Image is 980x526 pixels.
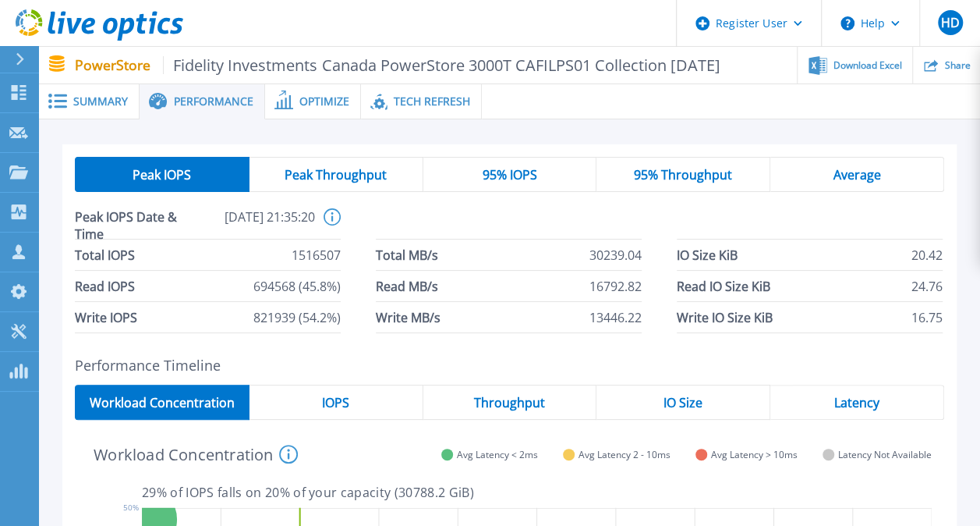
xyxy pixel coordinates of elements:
span: [DATE] 21:35:20 [195,208,315,239]
span: 95% Throughput [634,169,732,181]
span: Tech Refresh [394,96,470,107]
span: IO Size [663,396,702,409]
span: Avg Latency < 2ms [457,449,538,460]
span: Avg Latency > 10ms [711,449,798,460]
span: Summary [73,96,128,107]
span: Share [944,61,970,70]
span: 95% IOPS [482,169,536,181]
span: Latency Not Available [838,449,932,460]
span: Download Excel [833,61,902,70]
span: Total MB/s [376,240,438,270]
p: 29 % of IOPS falls on 20 % of your capacity ( 30788.2 GiB ) [142,485,932,499]
span: 16792.82 [589,271,642,301]
span: 20.42 [911,240,943,270]
span: Write IOPS [75,302,137,332]
p: PowerStore [75,56,720,74]
h2: Performance Timeline [75,357,944,374]
span: 13446.22 [589,302,642,332]
span: 30239.04 [589,240,642,270]
span: 694568 (45.8%) [253,271,341,301]
span: Optimize [299,96,349,107]
span: 16.75 [911,302,943,332]
span: Peak IOPS Date & Time [75,208,195,239]
span: Read MB/s [376,271,438,301]
span: 821939 (54.2%) [253,302,341,332]
span: Peak Throughput [285,169,387,181]
span: Fidelity Investments Canada PowerStore 3000T CAFILPS01 Collection [DATE] [163,56,720,74]
h4: Workload Concentration [94,445,298,464]
span: IO Size KiB [677,240,738,270]
span: Average [833,169,881,181]
span: Write IO Size KiB [677,302,773,332]
span: Avg Latency 2 - 10ms [578,449,670,460]
span: IOPS [322,396,349,409]
span: Write MB/s [376,302,440,332]
span: Workload Concentration [90,396,235,409]
span: Performance [174,96,253,107]
span: 1516507 [292,240,341,270]
span: Peak IOPS [133,169,191,181]
span: Latency [834,396,879,409]
span: Total IOPS [75,240,135,270]
span: Throughput [474,396,545,409]
text: 50% [123,501,139,512]
span: HD [940,16,959,29]
span: Read IO Size KiB [677,271,770,301]
span: 24.76 [911,271,943,301]
span: Read IOPS [75,271,135,301]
